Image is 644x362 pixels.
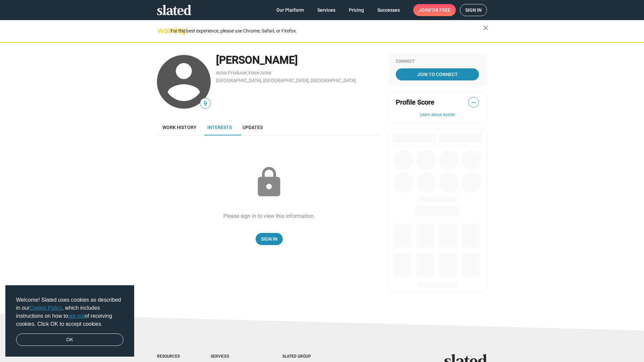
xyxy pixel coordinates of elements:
span: Updates [243,125,263,130]
div: Resources [157,354,184,359]
a: Voice Actor [248,70,272,75]
a: Services [312,4,341,16]
div: Please sign in to view this information. [223,213,315,220]
span: Profile Score [396,98,434,107]
div: Connect [396,59,479,64]
span: Work history [162,125,197,130]
span: 9 [200,99,210,108]
a: opt-out [68,313,85,319]
a: Join To Connect [396,68,479,80]
a: Producer [228,70,247,75]
mat-icon: lock [252,166,286,199]
div: Slated Group [282,354,328,359]
a: Joinfor free [413,4,456,16]
a: Actor [216,70,227,75]
a: Work history [157,119,202,135]
span: , [227,71,228,75]
span: Interests [207,125,232,130]
span: Our Platform [276,4,304,16]
span: Join To Connect [397,68,478,80]
mat-icon: close [482,24,490,32]
a: Sign in [460,4,487,16]
div: [PERSON_NAME] [216,53,381,67]
button: Learn about scores [396,112,479,118]
a: Updates [237,119,268,135]
span: Sign in [465,4,482,16]
a: Pricing [343,4,369,16]
span: for free [429,4,450,16]
div: cookieconsent [5,285,134,357]
span: Welcome! Slated uses cookies as described in our , which includes instructions on how to of recei... [16,296,123,328]
a: Interests [202,119,237,135]
span: Services [317,4,335,16]
a: Cookie Policy [30,305,62,311]
mat-icon: warning [158,26,166,35]
span: Sign In [261,233,277,245]
span: — [469,98,479,107]
div: Services [211,354,256,359]
a: Successes [372,4,405,16]
a: dismiss cookie message [16,334,123,346]
a: Our Platform [271,4,309,16]
span: Pricing [349,4,364,16]
a: [GEOGRAPHIC_DATA], [GEOGRAPHIC_DATA], [GEOGRAPHIC_DATA] [216,78,356,83]
span: Successes [377,4,400,16]
a: Sign In [256,233,283,245]
div: For the best experience, please use Chrome, Safari, or Firefox. [170,26,483,36]
span: , [247,71,248,75]
span: Join [419,4,450,16]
